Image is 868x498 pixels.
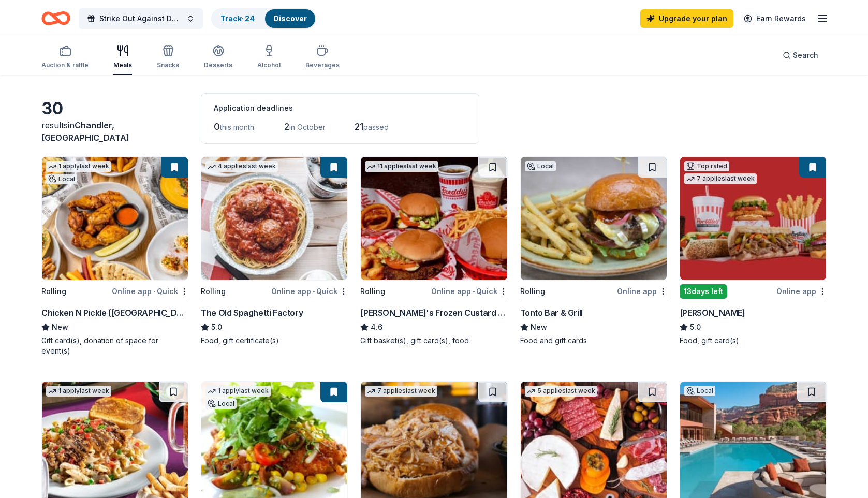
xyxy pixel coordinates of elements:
[525,386,597,397] div: 5 applies last week
[46,174,77,184] div: Local
[41,120,129,143] span: in
[113,61,132,69] div: Meals
[684,161,729,171] div: Top rated
[201,306,303,319] div: The Old Spaghetti Factory
[41,120,129,143] span: Chandler, [GEOGRAPHIC_DATA]
[41,285,66,298] div: Rolling
[204,40,232,75] button: Desserts
[520,156,667,346] a: Image for Tonto Bar & GrillLocalRollingOnline appTonto Bar & GrillNewFood and gift cards
[360,335,507,346] div: Gift basket(s), gift card(s), food
[214,102,466,114] div: Application deadlines
[355,121,363,132] span: 21
[473,287,475,296] span: •
[684,173,757,184] div: 7 applies last week
[617,285,667,298] div: Online app
[525,161,556,171] div: Local
[520,285,545,298] div: Rolling
[313,287,315,296] span: •
[211,321,222,333] span: 5.0
[793,49,818,62] span: Search
[684,386,715,396] div: Local
[41,119,188,144] div: results
[220,123,254,131] span: this month
[365,386,437,397] div: 7 applies last week
[257,40,281,75] button: Alcohol
[305,40,340,75] button: Beverages
[520,335,667,346] div: Food and gift cards
[305,61,340,69] div: Beverages
[205,399,237,409] div: Local
[204,61,232,69] div: Desserts
[521,157,667,280] img: Image for Tonto Bar & Grill
[112,285,188,298] div: Online app Quick
[153,287,155,296] span: •
[42,157,188,280] img: Image for Chicken N Pickle (Glendale)
[201,157,347,280] img: Image for The Old Spaghetti Factory
[360,156,507,346] a: Image for Freddy's Frozen Custard & Steakburgers11 applieslast weekRollingOnline app•Quick[PERSON...
[41,61,89,69] div: Auction & raffle
[365,161,438,172] div: 11 applies last week
[774,45,827,66] button: Search
[273,14,307,23] a: Discover
[99,12,182,25] span: Strike Out Against Domestic Violence
[284,121,289,132] span: 2
[431,285,508,298] div: Online app Quick
[257,61,281,69] div: Alcohol
[201,156,348,346] a: Image for The Old Spaghetti Factory4 applieslast weekRollingOnline app•QuickThe Old Spaghetti Fac...
[363,123,389,131] span: passed
[360,285,385,298] div: Rolling
[46,386,111,397] div: 1 apply last week
[201,335,348,346] div: Food, gift certificate(s)
[41,335,188,356] div: Gift card(s), donation of space for event(s)
[690,321,701,333] span: 5.0
[79,8,203,29] button: Strike Out Against Domestic Violence
[680,157,826,280] img: Image for Portillo's
[680,284,727,299] div: 13 days left
[113,40,132,75] button: Meals
[371,321,382,333] span: 4.6
[46,161,111,172] div: 1 apply last week
[157,61,179,69] div: Snacks
[205,386,271,397] div: 1 apply last week
[220,14,255,23] a: Track· 24
[41,306,188,319] div: Chicken N Pickle ([GEOGRAPHIC_DATA])
[271,285,348,298] div: Online app Quick
[201,285,226,298] div: Rolling
[360,306,507,319] div: [PERSON_NAME]'s Frozen Custard & Steakburgers
[41,156,188,356] a: Image for Chicken N Pickle (Glendale)1 applylast weekLocalRollingOnline app•QuickChicken N Pickle...
[41,40,89,75] button: Auction & raffle
[680,306,745,319] div: [PERSON_NAME]
[214,121,220,132] span: 0
[41,98,188,119] div: 30
[41,6,70,31] a: Home
[211,8,316,29] button: Track· 24Discover
[531,321,547,333] span: New
[680,335,827,346] div: Food, gift card(s)
[361,157,507,280] img: Image for Freddy's Frozen Custard & Steakburgers
[680,156,827,346] a: Image for Portillo'sTop rated7 applieslast week13days leftOnline app[PERSON_NAME]5.0Food, gift ca...
[157,40,179,75] button: Snacks
[738,9,812,28] a: Earn Rewards
[776,285,827,298] div: Online app
[520,306,583,319] div: Tonto Bar & Grill
[52,321,68,333] span: New
[205,161,278,172] div: 4 applies last week
[289,123,326,131] span: in October
[640,9,733,28] a: Upgrade your plan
